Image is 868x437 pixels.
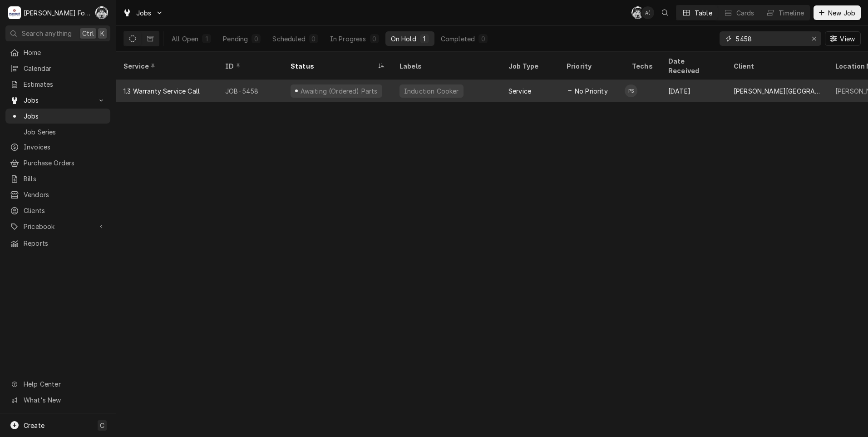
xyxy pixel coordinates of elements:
[391,34,416,44] div: On Hold
[5,61,110,76] a: Calendar
[24,95,92,105] span: Jobs
[24,395,105,405] span: What's New
[299,86,378,96] div: Awaiting (Ordered) Parts
[838,34,857,44] span: View
[5,139,110,154] a: Invoices
[24,8,90,18] div: [PERSON_NAME] Food Equipment Service
[825,31,861,46] button: View
[372,34,377,44] div: 0
[5,203,110,218] a: Clients
[625,84,637,97] div: Pending No Schedule's Avatar
[403,86,460,96] div: Induction Cooker
[8,6,21,19] div: Marshall Food Equipment Service's Avatar
[172,34,198,44] div: All Open
[24,79,106,89] span: Estimates
[24,127,106,137] span: Job Series
[734,61,819,71] div: Client
[5,392,110,407] a: Go to What's New
[734,86,821,96] div: [PERSON_NAME][GEOGRAPHIC_DATA]
[24,206,106,215] span: Clients
[24,48,106,57] span: Home
[204,34,209,44] div: 1
[24,238,106,248] span: Reports
[119,5,167,20] a: Go to Jobs
[668,56,717,75] div: Date Received
[480,34,486,44] div: 0
[330,34,366,44] div: In Progress
[826,8,857,18] span: New Job
[508,86,531,96] div: Service
[5,25,110,41] button: Search anythingCtrlK
[5,93,110,108] a: Go to Jobs
[82,29,94,38] span: Ctrl
[95,6,108,19] div: Chris Murphy (103)'s Avatar
[5,109,110,124] a: Jobs
[311,34,316,44] div: 0
[736,31,804,46] input: Keyword search
[5,124,110,139] a: Job Series
[5,171,110,186] a: Bills
[5,219,110,234] a: Go to Pricebook
[508,61,552,71] div: Job Type
[8,6,21,19] div: M
[100,421,104,430] span: C
[272,34,305,44] div: Scheduled
[632,61,654,71] div: Techs
[5,77,110,92] a: Estimates
[24,422,44,429] span: Create
[807,31,821,46] button: Erase input
[95,6,108,19] div: C(
[625,84,637,97] div: PS
[24,64,106,73] span: Calendar
[641,6,654,19] div: A(
[631,6,644,19] div: C(
[24,158,106,168] span: Purchase Orders
[225,61,274,71] div: ID
[24,190,106,199] span: Vendors
[695,8,712,18] div: Table
[814,5,861,20] button: New Job
[641,6,654,19] div: Aldo Testa (2)'s Avatar
[422,34,427,44] div: 1
[779,8,804,18] div: Timeline
[567,61,616,71] div: Priority
[291,61,376,71] div: Status
[136,8,152,18] span: Jobs
[123,86,200,96] div: 1.3 Warranty Service Call
[223,34,248,44] div: Pending
[24,379,105,389] span: Help Center
[253,34,259,44] div: 0
[736,8,755,18] div: Cards
[658,5,672,20] button: Open search
[5,155,110,170] a: Purchase Orders
[575,86,608,96] span: No Priority
[123,61,209,71] div: Service
[22,29,72,38] span: Search anything
[218,80,283,102] div: JOB-5458
[399,61,494,71] div: Labels
[5,45,110,60] a: Home
[24,174,106,184] span: Bills
[24,142,106,152] span: Invoices
[5,187,110,202] a: Vendors
[100,29,104,38] span: K
[661,80,726,102] div: [DATE]
[441,34,475,44] div: Completed
[24,222,92,231] span: Pricebook
[5,236,110,251] a: Reports
[5,377,110,392] a: Go to Help Center
[24,111,106,121] span: Jobs
[631,6,644,19] div: Chris Murphy (103)'s Avatar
